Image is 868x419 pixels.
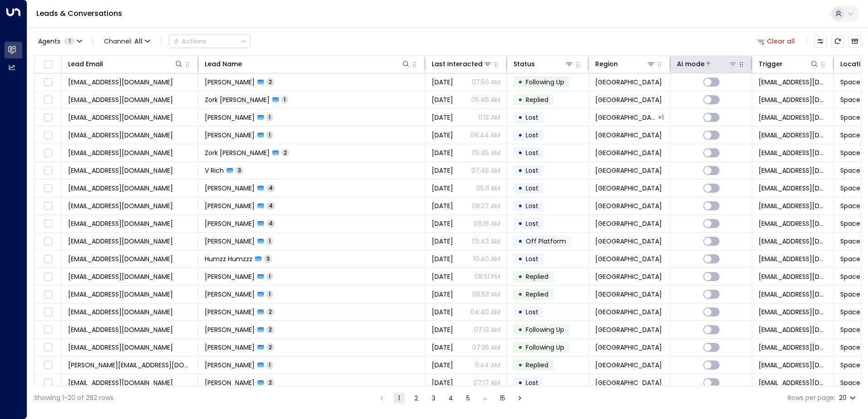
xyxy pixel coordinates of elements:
[432,201,453,210] span: Aug 10, 2025
[432,307,453,317] span: Aug 18, 2025
[394,393,404,404] button: page 1
[595,307,662,317] span: Birmingham
[476,184,500,193] p: 05:11 AM
[526,325,564,334] span: Following Up
[518,269,523,284] div: •
[595,78,662,87] span: Birmingham
[68,343,173,352] span: jamesletts@hotmail.com
[42,360,54,371] span: Toggle select row
[595,361,662,370] span: Birmingham
[518,92,523,107] div: •
[595,254,662,263] span: Birmingham
[68,307,173,317] span: MichaelJohnson123123123@gmail.com
[68,361,192,370] span: satnam.sura@wastecollection.onmicrosoft.com
[428,393,439,404] button: Go to page 3
[518,127,523,143] div: •
[205,113,255,122] span: Romeo Zota
[205,131,255,140] span: Kabir Khan
[205,343,255,352] span: James Letts
[68,219,173,228] span: rpriest130@gmail.com
[526,378,538,387] span: Lost
[472,201,500,210] p: 08:27 AM
[42,253,54,265] span: Toggle select row
[266,308,274,316] span: 2
[42,130,54,141] span: Toggle select row
[68,58,103,69] div: Lead Email
[68,201,173,210] span: symata@gmail.com
[497,393,508,404] button: Go to page 15
[432,290,453,299] span: Sep 27, 2025
[518,234,523,249] div: •
[205,325,255,334] span: Simon Knight
[42,342,54,353] span: Toggle select row
[266,379,274,386] span: 2
[472,148,500,157] p: 05:45 AM
[432,58,492,69] div: Last Interacted
[169,34,251,48] button: Actions
[266,361,273,369] span: 1
[432,343,453,352] span: Aug 11, 2025
[266,343,274,351] span: 2
[68,95,173,104] span: zorcbork@hotfail.com
[42,324,54,336] span: Toggle select row
[526,254,538,263] span: Lost
[68,184,173,193] span: lyndajj50@outlook.com
[514,393,525,404] button: Go to next page
[42,218,54,229] span: Toggle select row
[759,58,819,69] div: Trigger
[68,166,173,175] span: valerierich90@yahoo.co.uk
[595,148,662,157] span: Birmingham
[205,254,252,263] span: Humzz Humzzz
[281,96,288,103] span: 1
[42,236,54,247] span: Toggle select row
[470,307,500,317] p: 04:40 AM
[526,166,538,175] span: Lost
[595,58,656,69] div: Region
[432,237,453,246] span: Jul 30, 2025
[68,378,173,387] span: samaraanaomi1@gmail.com
[759,325,827,334] span: leads@space-station.co.uk
[518,110,523,125] div: •
[376,392,526,404] nav: pagination navigation
[205,361,255,370] span: Satnam Sura
[205,290,255,299] span: Nadeem Moghul
[595,290,662,299] span: Birmingham
[759,343,827,352] span: leads@space-station.co.uk
[759,237,827,246] span: leads@space-station.co.uk
[68,148,173,157] span: zorcbork@hotfail.com
[595,219,662,228] span: Birmingham
[595,131,662,140] span: Birmingham
[814,35,827,48] button: Customize
[754,35,799,48] button: Clear all
[432,131,453,140] span: Jul 28, 2025
[677,58,705,69] div: AI mode
[759,95,827,104] span: leads@space-station.co.uk
[595,58,618,69] div: Region
[595,95,662,104] span: Birmingham
[205,95,270,104] span: Zork Bork
[595,325,662,334] span: Birmingham
[42,165,54,176] span: Toggle select row
[759,378,827,387] span: leads@space-station.co.uk
[42,147,54,159] span: Toggle select row
[42,112,54,123] span: Toggle select row
[266,202,275,209] span: 4
[445,393,456,404] button: Go to page 4
[526,272,548,281] span: Replied
[759,219,827,228] span: leads@space-station.co.uk
[68,237,173,246] span: cctvinsta90@gmail.com
[518,198,523,214] div: •
[205,272,255,281] span: Amjad Mahmood
[34,393,113,403] div: Showing 1-20 of 282 rows
[759,254,827,263] span: leads@space-station.co.uk
[595,113,657,122] span: Birmingham
[264,255,272,263] span: 3
[42,307,54,318] span: Toggle select row
[478,113,500,122] p: 11:13 AM
[100,35,154,48] button: Channel:All
[266,290,273,298] span: 1
[473,219,500,228] p: 09:19 AM
[759,184,827,193] span: leads@space-station.co.uk
[68,325,173,334] span: simonknight204@gmail.com
[432,184,453,193] span: Aug 07, 2025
